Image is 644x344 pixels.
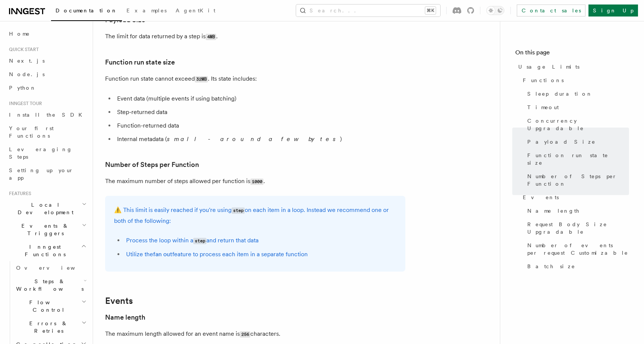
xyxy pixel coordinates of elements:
[6,243,81,258] span: Inngest Functions
[527,104,559,111] span: Timeout
[250,179,263,185] code: 1000
[51,2,122,21] a: Documentation
[588,5,638,17] a: Sign Up
[6,240,88,261] button: Inngest Functions
[105,159,199,170] a: Number of Steps per Function
[6,47,39,53] span: Quick start
[115,93,405,104] li: Event data (multiple events if using batching)
[517,5,585,17] a: Contact sales
[16,265,93,271] span: Overview
[6,143,88,164] a: Leveraging Steps
[524,218,629,239] a: Request Body Size Upgradable
[167,135,340,143] em: small - around a few bytes
[527,173,629,188] span: Number of Steps per Function
[13,299,81,314] span: Flow Control
[527,117,629,132] span: Concurrency Upgradable
[105,57,175,68] a: Function run state size
[124,235,396,246] li: Process the loop within a and return that data
[527,221,629,236] span: Request Body Size Upgradable
[9,112,87,118] span: Install the SDK
[195,76,208,83] code: 32MB
[115,134,405,144] li: Internal metadata ( )
[13,275,88,296] button: Steps & Workflows
[171,2,220,20] a: AgentKit
[114,205,396,226] p: ⚠️ This limit is easily reached if you're using on each item in a loop. Instead we recommend one ...
[13,261,88,275] a: Overview
[6,222,82,237] span: Events & Triggers
[13,317,88,338] button: Errors & Retries
[515,60,629,74] a: Usage Limits
[524,204,629,218] a: Name length
[527,90,593,98] span: Sleep duration
[6,27,88,41] a: Home
[105,312,145,323] a: Name length
[6,201,82,216] span: Local Development
[486,6,504,15] button: Toggle dark mode
[13,320,81,335] span: Errors & Retries
[153,251,172,258] a: fan out
[6,198,88,219] button: Local Development
[6,54,88,68] a: Next.js
[105,74,405,84] p: Function run state cannot exceed . Its state includes:
[6,122,88,143] a: Your first Functions
[527,263,575,270] span: Batch size
[524,101,629,114] a: Timeout
[105,176,405,187] p: The maximum number of steps allowed per function is .
[6,164,88,185] a: Setting up your app
[515,48,629,60] h4: On this page
[115,107,405,117] li: Step-returned data
[6,68,88,81] a: Node.js
[13,278,84,293] span: Steps & Workflows
[56,8,117,14] span: Documentation
[6,219,88,240] button: Events & Triggers
[124,249,396,260] li: Utilize the feature to process each item in a separate function
[105,329,405,339] p: The maximum length allowed for an event name is characters.
[9,71,45,77] span: Node.js
[176,8,215,14] span: AgentKit
[296,5,440,17] button: Search...⌘K
[126,8,167,14] span: Examples
[6,108,88,122] a: Install the SDK
[9,58,45,64] span: Next.js
[9,146,72,160] span: Leveraging Steps
[524,260,629,273] a: Batch size
[520,191,629,204] a: Events
[206,34,216,40] code: 4MB
[193,238,206,244] code: step
[232,207,245,214] code: step
[527,138,596,146] span: Payload Size
[523,77,564,84] span: Functions
[425,7,436,14] kbd: ⌘K
[9,125,54,139] span: Your first Functions
[13,296,88,317] button: Flow Control
[524,149,629,170] a: Function run state size
[115,120,405,131] li: Function-returned data
[524,135,629,149] a: Payload Size
[105,31,405,42] p: The limit for data returned by a step is .
[527,152,629,167] span: Function run state size
[6,101,42,107] span: Inngest tour
[524,170,629,191] a: Number of Steps per Function
[9,30,30,38] span: Home
[105,296,133,306] a: Events
[520,74,629,87] a: Functions
[122,2,171,20] a: Examples
[9,85,36,91] span: Python
[240,331,250,338] code: 256
[6,191,31,197] span: Features
[527,207,580,215] span: Name length
[9,167,74,181] span: Setting up your app
[518,63,579,71] span: Usage Limits
[6,81,88,95] a: Python
[524,114,629,135] a: Concurrency Upgradable
[523,194,559,201] span: Events
[527,242,629,257] span: Number of events per request Customizable
[524,239,629,260] a: Number of events per request Customizable
[524,87,629,101] a: Sleep duration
